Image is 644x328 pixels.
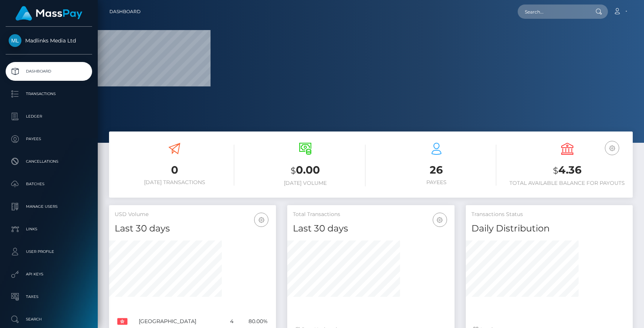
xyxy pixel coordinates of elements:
[9,314,89,325] p: Search
[6,107,92,126] a: Ledger
[115,179,234,186] h6: [DATE] Transactions
[245,163,365,178] h3: 0.00
[9,66,89,77] p: Dashboard
[377,163,496,177] h3: 26
[6,220,92,239] a: Links
[115,163,234,177] h3: 0
[9,201,89,212] p: Manage Users
[9,133,89,145] p: Payees
[6,175,92,193] a: Batches
[6,265,92,284] a: API Keys
[245,180,365,186] h6: [DATE] Volume
[6,85,92,103] a: Transactions
[117,316,127,326] img: HK.png
[9,111,89,122] p: Ledger
[471,211,627,218] h5: Transactions Status
[9,88,89,100] p: Transactions
[115,211,270,218] h5: USD Volume
[9,269,89,280] p: API Keys
[115,222,270,235] h4: Last 30 days
[9,224,89,235] p: Links
[9,34,21,47] img: Madlinks Media Ltd
[9,246,89,257] p: User Profile
[6,152,92,171] a: Cancellations
[471,222,627,235] h4: Daily Distribution
[109,4,141,20] a: Dashboard
[293,211,449,218] h5: Total Transactions
[6,242,92,261] a: User Profile
[553,165,558,176] small: $
[6,37,92,44] span: Madlinks Media Ltd
[15,6,82,21] img: MassPay Logo
[508,180,627,186] h6: Total Available Balance for Payouts
[291,165,296,176] small: $
[9,291,89,302] p: Taxes
[377,179,496,186] h6: Payees
[6,130,92,148] a: Payees
[9,156,89,167] p: Cancellations
[518,5,588,19] input: Search...
[293,222,449,235] h4: Last 30 days
[6,197,92,216] a: Manage Users
[508,163,627,178] h3: 4.36
[9,178,89,190] p: Batches
[6,287,92,306] a: Taxes
[6,62,92,81] a: Dashboard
